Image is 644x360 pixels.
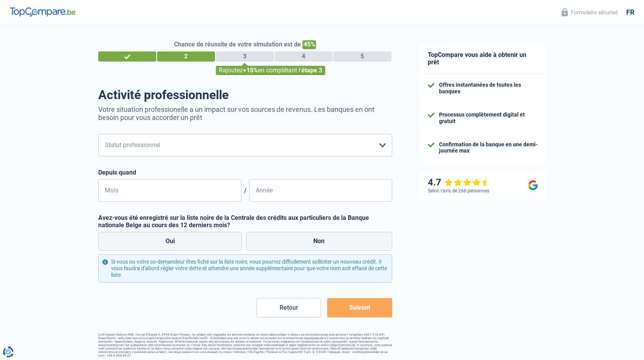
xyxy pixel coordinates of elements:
div: 4.7 [428,177,490,188]
h1: Activité professionnelle [98,87,392,102]
label: Avez-vous été enregistré sur la liste noire de la Centrale des crédits aux particuliers de la Ban... [98,214,392,229]
label: Non [246,232,392,250]
span: étape 3 [301,67,322,74]
div: Processus complètement digital et gratuit [439,111,538,125]
button: Suivant [327,298,392,317]
div: Selon l’avis de 266 personnes [428,188,489,194]
p: Votre situation professionelle a un impact sur vos sources de revenus. Les banques en ont besoin ... [98,105,392,122]
label: Oui [98,232,243,250]
div: 4 [275,51,333,62]
div: 3 [216,51,274,62]
button: Formulaire sécurisé [557,6,622,19]
span: Chance de réussite de votre simulation est de [174,41,301,48]
div: Si vous ou votre co-demandeur êtes fiché sur la liste noire, vous pourrez difficilement sollicite... [98,254,392,282]
div: TopCompare vous aide à obtenir un prêt [420,43,546,74]
div: Confirmation de la banque en une demi-journée max [439,141,538,154]
span: 45% [302,40,316,49]
footer: LorEmipsum Dolorsi AME, Con ad Elitsedd 5, 6998 Eiusm-Tempor, inc utlabor etd magnaaliq eni admin... [98,333,392,357]
button: Retour [256,298,321,317]
label: Depuis quand [98,169,392,176]
div: Offres instantanées de toutes les banques [439,82,538,95]
span: / [241,187,249,194]
div: fr [626,8,634,17]
input: MM [98,179,241,202]
span: +15% [243,67,258,74]
div: Rajoutez en complétant l' [216,66,325,75]
div: 1 [98,51,156,62]
div: 5 [333,51,391,62]
img: TopCompare Logo [10,7,75,17]
input: AAAA [249,179,392,202]
div: 2 [157,51,215,62]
